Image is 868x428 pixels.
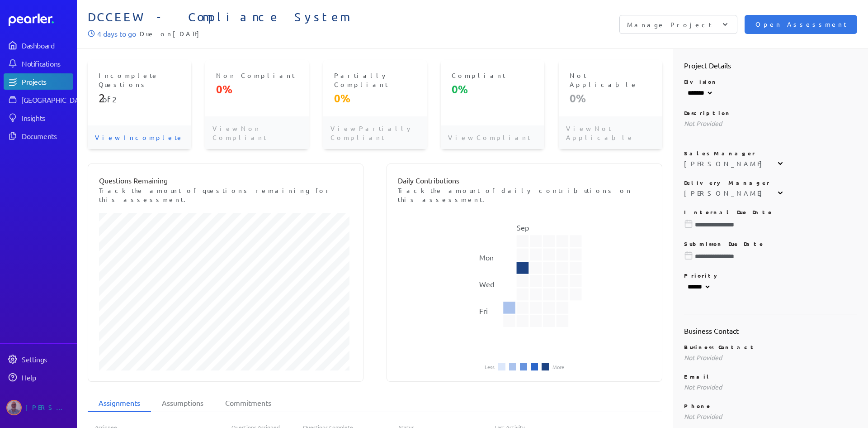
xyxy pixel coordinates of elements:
p: 0% [570,91,651,106]
input: Please choose a due date [684,252,858,261]
p: Track the amount of questions remaining for this assessment. [99,186,352,204]
div: Notifications [22,59,72,68]
p: Division [684,78,858,85]
a: Dashboard [9,14,73,26]
a: Documents [4,128,73,144]
p: Phone [684,402,858,409]
p: 0% [216,82,298,96]
p: Internal Due Date [684,208,858,216]
img: Jason Riches [6,400,22,415]
span: DCCEEW - Compliance System [88,10,472,24]
li: Assumptions [151,394,214,412]
input: Please choose a due date [684,220,858,229]
p: of [99,91,180,106]
div: Settings [22,355,72,364]
span: Not Provided [684,383,722,391]
h2: Business Contact [684,325,858,336]
span: Due on [DATE] [140,28,204,39]
p: View Incomplete [88,125,191,149]
li: Less [485,364,495,370]
a: Notifications [4,55,73,72]
p: Description [684,109,858,116]
h2: Project Details [684,60,858,71]
span: Not Provided [684,412,722,420]
p: 0% [334,91,416,106]
li: More [552,364,564,370]
li: Assignments [88,394,151,412]
div: [PERSON_NAME] [684,188,767,197]
div: Insights [22,113,72,122]
a: Projects [4,73,73,90]
p: Daily Contributions [398,175,651,186]
p: Delivery Manager [684,179,858,186]
a: Dashboard [4,37,73,53]
a: Settings [4,351,73,367]
li: Commitments [214,394,282,412]
p: Non Compliant [216,71,298,80]
div: Documents [22,131,72,140]
div: Projects [22,77,72,86]
div: [GEOGRAPHIC_DATA] [22,95,89,104]
span: 2 [99,91,102,105]
p: 0% [452,82,533,96]
p: Track the amount of daily contributions on this assessment. [398,186,651,204]
div: Dashboard [22,41,72,50]
a: [GEOGRAPHIC_DATA] [4,91,73,108]
span: Open Assessment [755,19,846,29]
p: Sales Manager [684,149,858,157]
span: Not Provided [684,119,722,127]
p: Partially Compliant [334,71,416,89]
a: Insights [4,110,73,126]
span: 2 [112,94,117,104]
button: Open Assessment [745,15,857,34]
p: Business Contact [684,343,858,351]
p: View Partially Compliant [323,116,427,149]
p: View Not Applicable [559,116,662,149]
p: View Non Compliant [205,116,309,149]
span: Not Provided [684,353,722,361]
text: Fri [479,306,488,315]
div: [PERSON_NAME] [25,400,71,415]
p: 4 days to go [97,28,136,39]
p: Incomplete Questions [99,71,180,89]
text: Sep [516,223,528,232]
p: Submisson Due Date [684,240,858,247]
p: Not Applicable [570,71,651,89]
text: Mon [479,253,494,262]
text: Wed [479,279,494,289]
div: [PERSON_NAME] [684,159,767,168]
p: Priority [684,272,858,279]
p: Questions Remaining [99,175,352,186]
a: Help [4,369,73,385]
a: Jason Riches's photo[PERSON_NAME] [4,396,73,419]
div: Help [22,373,72,382]
p: Compliant [452,71,533,80]
p: Email [684,373,858,380]
p: View Compliant [441,125,544,149]
p: Manage Project [627,20,712,29]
